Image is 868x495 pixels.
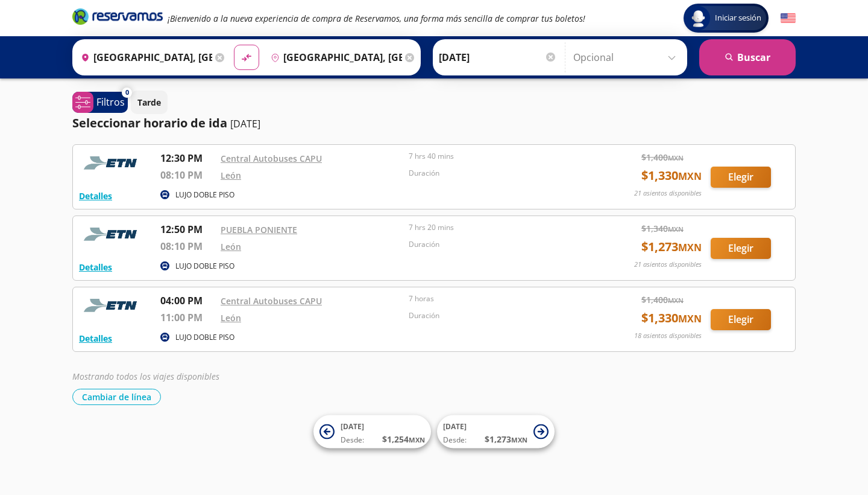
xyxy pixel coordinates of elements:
span: $ 1,330 [641,167,702,185]
button: English [781,11,796,26]
span: $ 1,330 [641,309,702,327]
small: MXN [678,312,702,325]
span: $ 1,400 [641,293,684,306]
p: 7 horas [409,293,591,304]
button: [DATE]Desde:$1,273MXN [437,415,555,449]
input: Buscar Destino [266,42,402,72]
p: [DATE] [230,117,260,131]
p: Tarde [137,96,161,109]
i: Brand Logo [72,7,163,25]
em: Mostrando todos los viajes disponibles [72,371,219,382]
p: Duración [409,168,591,179]
img: RESERVAMOS [79,151,145,175]
small: MXN [668,153,684,162]
button: [DATE]Desde:$1,254MXN [313,415,431,449]
span: [DATE] [443,421,467,432]
button: Elegir [711,238,771,259]
span: Desde: [443,435,467,445]
p: Duración [409,239,591,250]
button: Buscar [699,39,796,75]
button: Tarde [131,91,168,114]
p: Duración [409,310,591,321]
small: MXN [668,296,684,305]
button: 0Filtros [72,92,128,113]
p: 7 hrs 20 mins [409,222,591,233]
a: León [221,241,241,252]
span: $ 1,273 [641,238,702,256]
p: 21 asientos disponibles [634,260,702,270]
a: Central Autobuses CAPU [221,153,322,164]
p: 18 asientos disponibles [634,331,702,341]
span: 0 [125,88,129,98]
p: 21 asientos disponibles [634,188,702,199]
small: MXN [511,435,527,444]
span: $ 1,400 [641,151,684,164]
span: $ 1,254 [382,433,425,445]
p: 08:10 PM [160,168,215,182]
span: $ 1,340 [641,222,684,235]
button: Detalles [79,190,112,202]
button: Cambiar de línea [72,389,161,405]
img: RESERVAMOS [79,222,145,246]
p: LUJO DOBLE PISO [175,332,234,343]
small: MXN [409,435,425,444]
p: Filtros [96,95,125,109]
button: Elegir [711,309,771,330]
p: 04:00 PM [160,293,215,308]
small: MXN [678,170,702,183]
button: Detalles [79,261,112,273]
span: Desde: [341,435,364,445]
a: Brand Logo [72,7,163,29]
p: 12:50 PM [160,222,215,237]
span: [DATE] [341,421,364,432]
button: Elegir [711,167,771,188]
p: 7 hrs 40 mins [409,151,591,162]
small: MXN [678,241,702,254]
img: RESERVAMOS [79,293,145,318]
p: LUJO DOBLE PISO [175,261,234,272]
small: MXN [668,225,684,234]
button: Detalles [79,332,112,345]
a: PUEBLA PONIENTE [221,224,297,235]
p: 12:30 PM [160,151,215,165]
a: León [221,170,241,181]
p: Seleccionar horario de ida [72,114,227,132]
input: Elegir Fecha [439,42,557,72]
p: 11:00 PM [160,310,215,325]
p: 08:10 PM [160,239,215,254]
span: $ 1,273 [485,433,527,445]
input: Opcional [573,42,681,72]
a: León [221,312,241,324]
span: Iniciar sesión [710,12,766,24]
p: LUJO DOBLE PISO [175,190,234,200]
input: Buscar Origen [76,42,212,72]
a: Central Autobuses CAPU [221,295,322,307]
em: ¡Bienvenido a la nueva experiencia de compra de Reservamos, una forma más sencilla de comprar tus... [168,13,585,24]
